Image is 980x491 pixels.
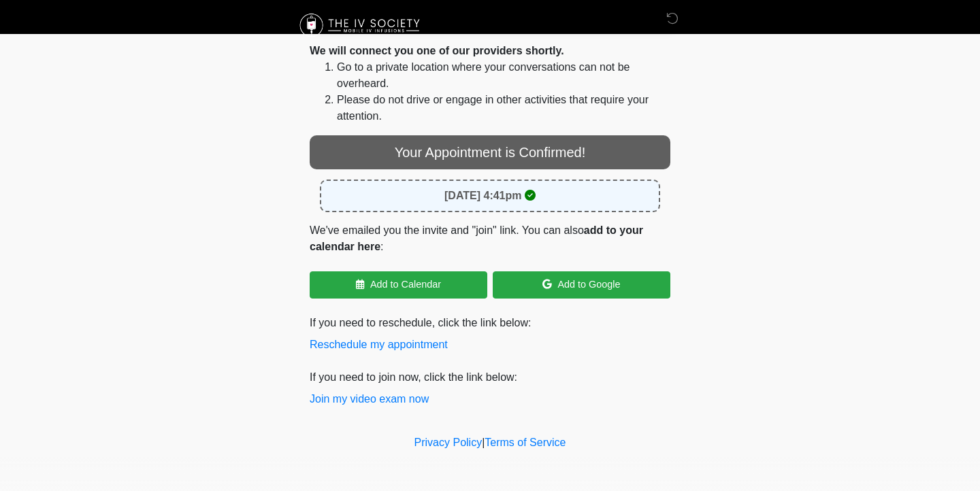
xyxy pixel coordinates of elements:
[310,337,448,353] button: Reschedule my appointment
[485,437,566,448] a: Terms of Service
[310,43,670,59] div: We will connect you one of our providers shortly.
[337,59,670,92] li: Go to a private location where your conversations can not be overheard.
[296,10,426,41] img: The IV Society Logo
[482,437,485,448] a: |
[337,92,670,124] li: Please do not drive or engage in other activities that require your attention.
[414,437,483,448] a: Privacy Policy
[310,135,670,169] div: Your Appointment is Confirmed!
[310,222,670,255] p: We've emailed you the invite and "join" link. You can also :
[310,391,429,407] button: Join my video exam now
[444,190,522,201] strong: [DATE] 4:41pm
[493,271,670,299] a: Add to Google
[310,369,670,407] p: If you need to join now, click the link below:
[310,315,670,353] p: If you need to reschedule, click the link below:
[310,271,487,299] a: Add to Calendar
